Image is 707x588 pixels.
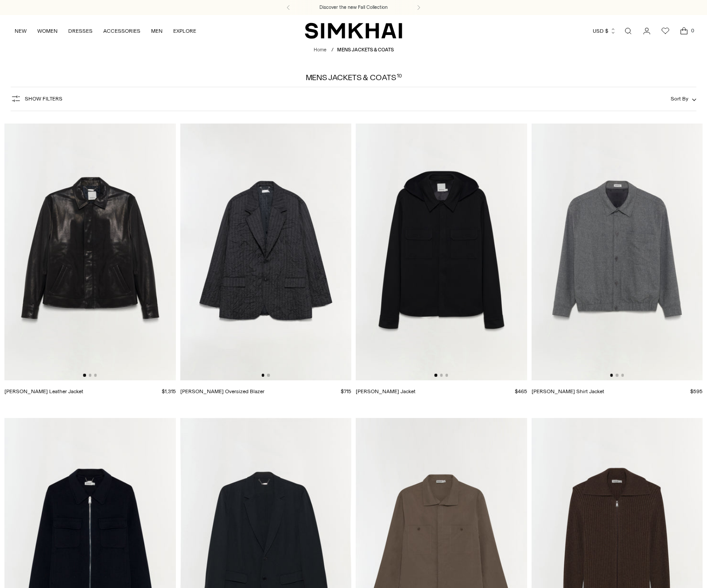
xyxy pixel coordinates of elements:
[314,46,394,54] nav: breadcrumbs
[435,374,437,376] button: Go to slide 1
[4,124,176,380] img: Landon Leather Jacket
[103,21,140,41] a: ACCESSORIES
[397,73,402,81] div: 10
[440,374,443,376] button: Go to slide 2
[15,21,27,41] a: NEW
[305,22,402,39] a: SIMKHAI
[11,92,62,106] button: Show Filters
[671,94,696,104] button: Sort By
[4,388,83,395] a: [PERSON_NAME] Leather Jacket
[25,96,62,102] span: Show Filters
[445,374,448,376] button: Go to slide 3
[656,22,674,40] a: Wishlist
[616,374,618,376] button: Go to slide 2
[314,47,326,53] a: Home
[306,73,402,81] h1: MENS JACKETS & COATS
[68,21,93,41] a: DRESSES
[94,374,97,376] button: Go to slide 3
[261,374,264,376] button: Go to slide 1
[83,374,86,376] button: Go to slide 1
[671,96,688,102] span: Sort By
[532,388,604,395] a: [PERSON_NAME] Shirt Jacket
[89,374,91,376] button: Go to slide 2
[331,46,334,54] div: /
[267,374,270,376] button: Go to slide 2
[151,21,163,41] a: MEN
[610,374,613,376] button: Go to slide 1
[532,124,703,380] img: Ernie Blouson Shirt Jacket
[180,124,352,380] img: Peter Oversized Blazer
[593,21,616,41] button: USD $
[675,22,693,40] a: Open cart modal
[356,388,416,395] a: [PERSON_NAME] Jacket
[37,21,58,41] a: WOMEN
[173,21,196,41] a: EXPLORE
[688,27,696,35] span: 0
[619,22,637,40] a: Open search modal
[180,388,264,395] a: [PERSON_NAME] Oversized Blazer
[621,374,624,376] button: Go to slide 3
[319,4,388,11] a: Discover the new Fall Collection
[638,22,656,40] a: Go to the account page
[356,124,527,380] img: Travis Shirt Jacket
[337,47,394,53] span: MENS JACKETS & COATS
